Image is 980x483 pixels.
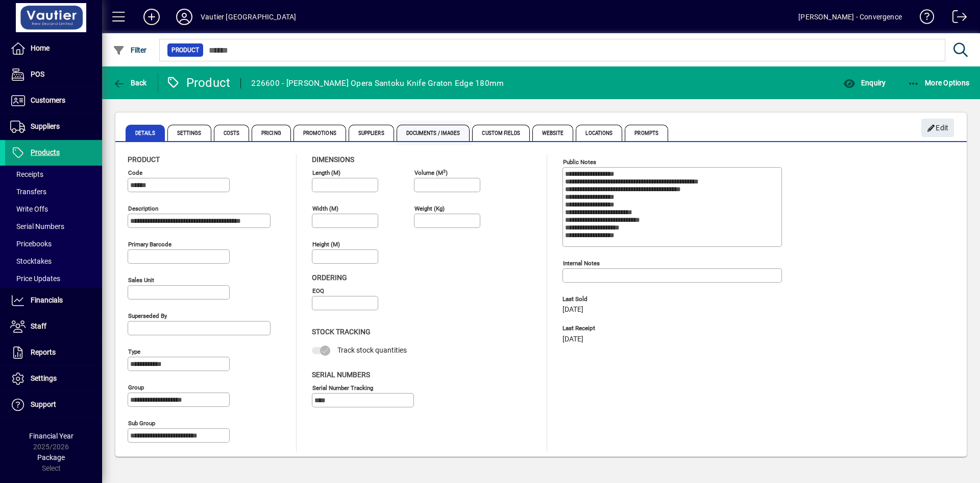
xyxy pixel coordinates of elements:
span: Back [113,79,147,87]
mat-label: Primary barcode [128,241,171,248]
a: Serial Numbers [5,218,102,235]
span: Last Sold [562,296,716,303]
mat-label: Width (m) [312,205,338,212]
div: Product [166,75,231,91]
span: Package [37,453,65,462]
span: Financial Year [29,432,73,440]
mat-label: Public Notes [563,158,596,166]
span: [DATE] [562,335,583,343]
button: Profile [168,8,201,26]
a: Customers [5,88,102,113]
div: [PERSON_NAME] - Convergence [798,9,902,25]
a: Receipts [5,166,102,183]
span: Custom Fields [472,125,529,141]
span: Costs [214,125,250,141]
span: POS [31,70,44,78]
a: Settings [5,366,102,392]
mat-label: Sub group [128,420,155,427]
span: Suppliers [349,125,394,141]
mat-label: Length (m) [312,169,340,176]
a: Write Offs [5,200,102,218]
span: Serial Numbers [10,222,64,231]
mat-label: Internal Notes [563,260,600,267]
mat-label: Serial Number tracking [312,384,373,391]
span: Products [31,148,60,156]
span: Documents / Images [397,125,470,141]
span: Stocktakes [10,257,52,265]
span: Filter [113,46,147,54]
span: Product [171,45,199,55]
mat-label: Superseded by [128,312,167,319]
button: More Options [905,74,972,92]
span: Last Receipt [562,325,716,332]
span: [DATE] [562,306,583,314]
span: Website [532,125,574,141]
span: Write Offs [10,205,48,213]
span: Pricing [252,125,291,141]
span: Ordering [312,273,347,282]
a: Home [5,36,102,61]
span: Financials [31,296,63,304]
span: Promotions [293,125,346,141]
span: Dimensions [312,155,354,164]
span: Settings [31,374,57,382]
mat-label: Description [128,205,158,212]
a: Transfers [5,183,102,200]
button: Enquiry [841,74,888,92]
mat-label: Weight (Kg) [414,205,445,212]
div: Vautier [GEOGRAPHIC_DATA] [201,9,296,25]
button: Edit [921,119,954,137]
span: Price Updates [10,274,60,283]
button: Add [135,8,168,26]
span: Support [31,400,56,408]
a: Price Updates [5,270,102,287]
a: Staff [5,314,102,339]
span: Prompts [625,125,668,141]
span: Suppliers [31,122,60,130]
a: POS [5,62,102,87]
button: Filter [110,41,150,59]
span: Receipts [10,170,43,178]
mat-label: Height (m) [312,241,340,248]
mat-label: Group [128,384,144,391]
a: Stocktakes [5,252,102,270]
mat-label: Code [128,169,142,176]
a: Reports [5,340,102,365]
mat-label: EOQ [312,287,324,294]
a: Knowledge Base [912,2,935,35]
span: Product [128,155,160,164]
a: Logout [945,2,967,35]
span: Pricebooks [10,240,52,248]
span: Serial Numbers [312,371,370,379]
span: Edit [927,120,949,136]
span: Settings [167,125,211,141]
span: Locations [576,125,622,141]
span: Track stock quantities [337,346,407,354]
span: Home [31,44,50,52]
mat-label: Sales unit [128,277,154,284]
span: Transfers [10,188,46,196]
span: More Options [908,79,970,87]
span: Details [126,125,165,141]
app-page-header-button: Back [102,74,158,92]
mat-label: Type [128,348,140,355]
div: 226600 - [PERSON_NAME] Opera Santoku Knife Graton Edge 180mm [251,75,504,91]
span: Stock Tracking [312,328,371,336]
mat-label: Volume (m ) [414,169,448,176]
a: Financials [5,288,102,313]
a: Suppliers [5,114,102,140]
button: Back [110,74,150,92]
span: Reports [31,348,56,356]
sup: 3 [443,168,446,173]
span: Customers [31,96,65,104]
span: Staff [31,322,46,330]
a: Support [5,392,102,418]
a: Pricebooks [5,235,102,252]
span: Enquiry [843,79,886,87]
